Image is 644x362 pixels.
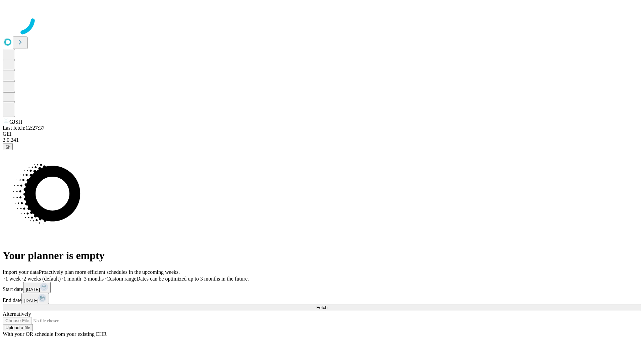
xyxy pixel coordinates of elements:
[3,131,641,137] div: GEI
[26,287,40,292] span: [DATE]
[3,269,39,275] span: Import your data
[3,249,641,262] h1: Your planner is empty
[24,298,38,303] span: [DATE]
[84,276,104,282] span: 3 months
[21,293,49,304] button: [DATE]
[137,276,249,282] span: Dates can be optimized up to 3 months in the future.
[3,293,641,304] div: End date
[3,324,33,331] button: Upload a file
[23,282,51,293] button: [DATE]
[3,125,45,131] span: Last fetch: 12:27:37
[3,282,641,293] div: Start date
[3,143,13,150] button: @
[63,276,81,282] span: 1 month
[316,305,327,310] span: Fetch
[39,269,180,275] span: Proactively plan more efficient schedules in the upcoming weeks.
[106,276,136,282] span: Custom range
[5,276,21,282] span: 1 week
[3,137,641,143] div: 2.0.241
[23,276,61,282] span: 2 weeks (default)
[9,119,22,125] span: GJSH
[3,311,31,317] span: Alternatively
[5,144,10,149] span: @
[3,304,641,311] button: Fetch
[3,331,107,337] span: With your OR schedule from your existing EHR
